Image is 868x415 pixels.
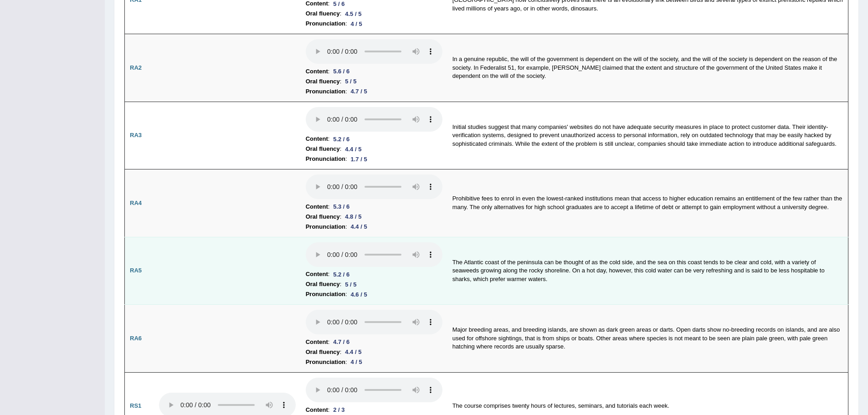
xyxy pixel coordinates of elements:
b: Content [306,67,328,77]
div: 4.4 / 5 [341,144,365,154]
b: Pronunciation [306,357,345,367]
li: : [306,279,442,289]
li: : [306,222,442,232]
b: RA4 [130,200,142,206]
b: RA3 [130,132,142,138]
td: Initial studies suggest that many companies' websites do not have adequate security measures in p... [447,102,848,169]
li: : [306,357,442,367]
li: : [306,202,442,212]
b: Oral fluency [306,347,340,357]
div: 4.7 / 5 [347,87,371,96]
td: The Atlantic coast of the peninsula can be thought of as the cold side, and the sea on this coast... [447,237,848,305]
div: 4.7 / 6 [329,337,353,347]
b: Oral fluency [306,77,340,87]
li: : [306,134,442,144]
b: Oral fluency [306,144,340,154]
b: Content [306,337,328,347]
b: Content [306,134,328,144]
div: 4.5 / 5 [341,9,365,19]
div: 4 / 5 [347,357,366,367]
li: : [306,77,442,87]
div: 5 / 5 [341,280,360,289]
b: RA6 [130,335,142,342]
b: Oral fluency [306,279,340,289]
div: 5.6 / 6 [329,67,353,76]
td: Prohibitive fees to enrol in even the lowest-ranked institutions mean that access to higher educa... [447,169,848,237]
div: 1.7 / 5 [347,154,371,164]
div: 2 / 3 [329,405,348,415]
li: : [306,87,442,97]
b: RS1 [130,402,141,409]
li: : [306,212,442,222]
b: Oral fluency [306,212,340,222]
div: 4.4 / 5 [341,347,365,357]
b: Pronunciation [306,222,345,232]
b: Content [306,269,328,279]
li: : [306,337,442,347]
b: Oral fluency [306,9,340,19]
b: Pronunciation [306,154,345,164]
b: RA5 [130,267,142,274]
li: : [306,144,442,154]
b: Content [306,202,328,212]
li: : [306,9,442,19]
b: RA2 [130,64,142,71]
li: : [306,154,442,164]
div: 5.2 / 6 [329,270,353,279]
div: 5 / 5 [341,77,360,86]
div: 4.4 / 5 [347,222,371,231]
div: 4.6 / 5 [347,290,371,299]
b: Content [306,405,328,415]
b: Pronunciation [306,87,345,97]
li: : [306,19,442,29]
td: Major breeding areas, and breeding islands, are shown as dark green areas or darts. Open darts sh... [447,305,848,373]
li: : [306,289,442,299]
b: Pronunciation [306,19,345,29]
b: Pronunciation [306,289,345,299]
li: : [306,67,442,77]
div: 5.2 / 6 [329,134,353,144]
div: 4.8 / 5 [341,212,365,221]
td: In a genuine republic, the will of the government is dependent on the will of the society, and th... [447,34,848,102]
li: : [306,405,442,415]
li: : [306,269,442,279]
div: 4 / 5 [347,19,366,29]
div: 5.3 / 6 [329,202,353,211]
li: : [306,347,442,357]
